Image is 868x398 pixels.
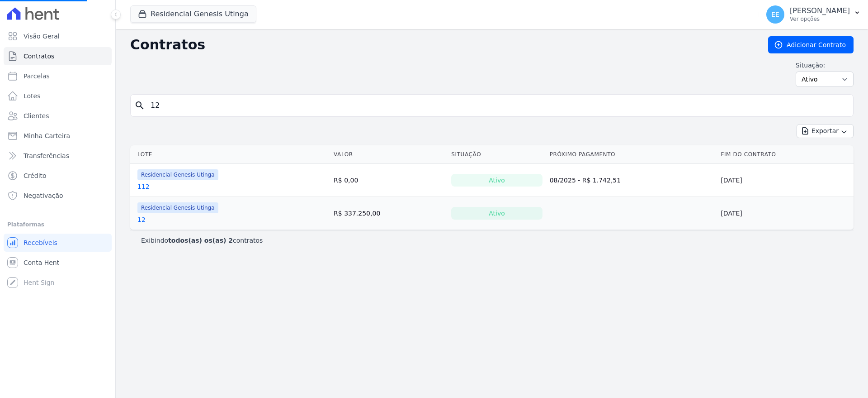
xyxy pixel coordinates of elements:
b: todos(as) os(as) 2 [168,237,233,244]
span: Crédito [24,171,47,180]
a: Minha Carteira [4,127,112,145]
button: Residencial Genesis Utinga [130,5,256,23]
span: Residencial Genesis Utinga [137,202,218,213]
td: [DATE] [717,164,854,197]
div: Plataformas [7,219,108,230]
a: Recebíveis [4,234,112,252]
a: Conta Hent [4,254,112,272]
span: Transferências [24,151,69,160]
a: Clientes [4,107,112,125]
a: Parcelas [4,67,112,85]
span: Recebíveis [24,238,57,247]
th: Fim do Contrato [717,145,854,164]
span: Conta Hent [24,258,59,267]
span: Contratos [24,52,54,61]
td: R$ 337.250,00 [330,197,448,230]
th: Situação [448,145,546,164]
a: Adicionar Contrato [768,36,854,53]
button: EE [PERSON_NAME] Ver opções [759,2,868,27]
i: search [134,100,145,111]
p: [PERSON_NAME] [790,6,850,15]
a: 12 [137,215,146,224]
span: Clientes [24,111,49,120]
h2: Contratos [130,37,754,53]
span: Negativação [24,191,63,200]
td: R$ 0,00 [330,164,448,197]
a: Visão Geral [4,27,112,45]
th: Lote [130,145,330,164]
span: Minha Carteira [24,131,70,140]
a: Negativação [4,187,112,205]
span: Visão Geral [24,32,60,41]
a: 08/2025 - R$ 1.742,51 [550,177,621,184]
button: Exportar [797,124,854,138]
a: Contratos [4,47,112,65]
th: Valor [330,145,448,164]
span: Lotes [24,91,41,101]
a: Lotes [4,87,112,105]
input: Buscar por nome do lote [145,96,849,115]
a: 112 [137,182,150,191]
p: Ver opções [790,15,850,23]
div: Ativo [451,174,542,187]
span: Residencial Genesis Utinga [137,169,218,180]
a: Crédito [4,167,112,185]
th: Próximo Pagamento [546,145,717,164]
span: Parcelas [24,72,50,81]
td: [DATE] [717,197,854,230]
label: Situação: [796,61,854,70]
a: Transferências [4,147,112,165]
span: EE [771,11,779,18]
p: Exibindo contratos [141,236,263,245]
div: Ativo [451,207,542,220]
